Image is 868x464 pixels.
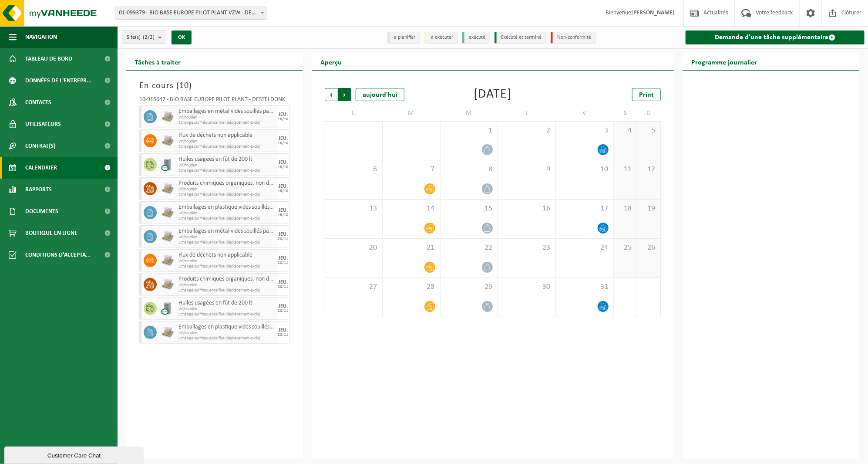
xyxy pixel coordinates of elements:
[387,282,436,292] span: 28
[178,259,275,264] span: Vrijhouden
[498,105,556,121] td: J
[161,206,174,219] img: LP-PA-00000-WDN-11
[178,240,275,245] span: Echange sur fréquence fixe (déplacement exclu)
[178,300,275,307] span: Huiles usagées en fût de 200 lt
[424,32,458,44] li: à exécuter
[178,115,275,120] span: Vrijhouden
[278,237,289,241] div: 20/11
[178,163,275,168] span: Vrijhouden
[279,304,288,309] div: JEU.
[25,26,57,48] span: Navigation
[560,243,609,253] span: 24
[178,228,275,235] span: Emballages en métal vides souillés par des substances dangereuses
[632,88,661,101] a: Print
[178,156,275,163] span: Huiles usagées en fût de 200 lt
[278,333,289,337] div: 20/11
[278,285,289,289] div: 20/11
[618,243,632,253] span: 25
[686,30,865,44] a: Demande d'une tâche supplémentaire
[278,213,289,217] div: 16/10
[161,302,174,315] img: LP-LD-00200-CU
[178,120,275,125] span: Echange sur fréquence fixe (déplacement exclu)
[279,208,288,213] div: JEU.
[495,32,546,44] li: Exécuté et terminé
[178,283,275,288] span: Vrijhouden
[330,243,378,253] span: 20
[178,192,275,197] span: Echange sur fréquence fixe (déplacement exclu)
[178,187,275,192] span: Vrijhouden
[387,32,420,44] li: à planifier
[178,307,275,312] span: Vrijhouden
[642,243,656,253] span: 26
[278,141,289,146] div: 16/10
[639,91,654,98] span: Print
[445,204,494,213] span: 15
[356,88,404,101] div: aujourd'hui
[278,117,289,122] div: 16/10
[614,105,637,121] td: S
[178,211,275,216] span: Vrijhouden
[441,105,498,121] td: M
[178,132,275,139] span: Flux de déchets non applicable
[178,168,275,173] span: Echange sur fréquence fixe (déplacement exclu)
[178,252,275,259] span: Flux de déchets non applicable
[502,282,551,292] span: 30
[178,324,275,331] span: Emballages en plastique vides souillés par des substances oxydants (comburant)
[642,165,656,174] span: 12
[556,105,614,121] td: V
[178,108,275,115] span: Emballages en métal vides souillés par des substances dangereuses
[278,189,289,193] div: 16/10
[161,254,174,267] img: LP-PA-00000-WDN-11
[25,113,61,135] span: Utilisateurs
[178,276,275,283] span: Produits chimiques organiques, non dangereux en petit emballage
[161,326,174,339] img: LP-PA-00000-WDN-11
[279,280,288,285] div: JEU.
[115,7,267,20] span: 01-099379 - BIO BASE EUROPE PILOT PLANT VZW - DESTELDONK
[637,105,661,121] td: D
[502,126,551,135] span: 2
[278,165,289,169] div: 16/10
[178,336,275,341] span: Echange sur fréquence fixe (déplacement exclu)
[279,112,288,117] div: JEU.
[330,204,378,213] span: 13
[178,180,275,187] span: Produits chimiques organiques, non dangereux en petit emballage
[502,243,551,253] span: 23
[25,70,92,91] span: Données de l'entrepr...
[387,204,436,213] span: 14
[383,105,441,121] td: M
[445,243,494,253] span: 22
[161,182,174,195] img: LP-PA-00000-WDN-11
[683,53,766,70] h2: Programme journalier
[560,165,609,174] span: 10
[279,184,288,189] div: JEU.
[560,282,609,292] span: 31
[4,445,145,464] iframe: chat widget
[462,32,490,44] li: exécuté
[618,126,632,135] span: 4
[502,165,551,174] span: 9
[279,328,288,333] div: JEU.
[178,312,275,317] span: Echange sur fréquence fixe (déplacement exclu)
[178,139,275,144] span: Vrijhouden
[338,88,351,101] span: Suivant
[178,235,275,240] span: Vrijhouden
[330,282,378,292] span: 27
[161,110,174,123] img: LP-PA-00000-WDN-11
[279,136,288,141] div: JEU.
[25,91,51,113] span: Contacts
[387,165,436,174] span: 7
[502,204,551,213] span: 16
[25,244,91,266] span: Conditions d'accepta...
[25,179,52,200] span: Rapports
[618,165,632,174] span: 11
[312,53,350,70] h2: Aperçu
[445,165,494,174] span: 8
[143,34,155,40] count: (2/2)
[631,10,675,16] strong: [PERSON_NAME]
[560,126,609,135] span: 3
[279,232,288,237] div: JEU.
[115,7,267,19] span: 01-099379 - BIO BASE EUROPE PILOT PLANT VZW - DESTELDONK
[161,158,174,171] img: LP-LD-00200-CU
[445,282,494,292] span: 29
[139,97,290,105] div: 10-915647 - BIO BASE EUROPE PILOT PLANT - DESTELDONK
